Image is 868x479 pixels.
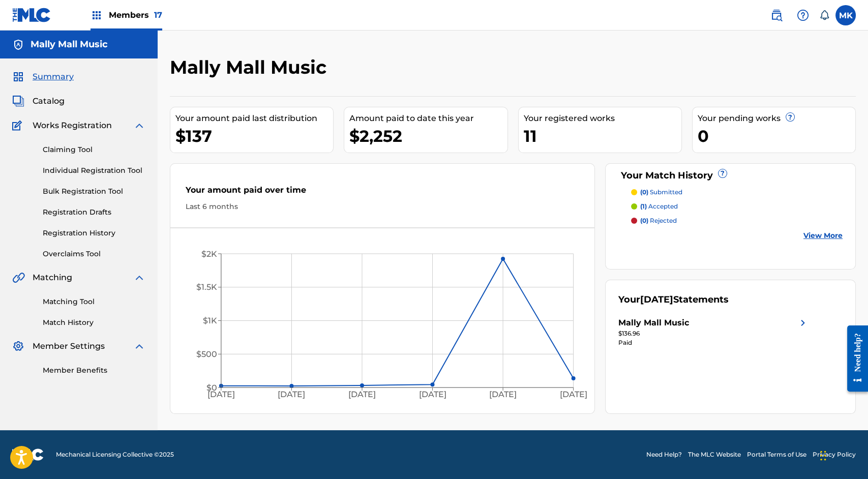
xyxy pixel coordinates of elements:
[348,390,376,400] tspan: [DATE]
[618,338,809,347] div: Paid
[12,39,24,51] img: Accounts
[490,390,517,400] tspan: [DATE]
[43,165,145,176] a: Individual Registration Tool
[803,230,843,241] a: View More
[618,317,689,329] div: Mally Mall Music
[786,113,794,121] span: ?
[201,249,217,259] tspan: $2K
[12,71,74,83] a: SummarySummary
[33,340,105,352] span: Member Settings
[640,188,682,197] p: submitted
[640,216,677,225] p: rejected
[688,450,741,459] a: The MLC Website
[12,448,44,461] img: logo
[43,207,145,218] a: Registration Drafts
[206,383,217,393] tspan: $0
[133,272,145,284] img: expand
[349,125,507,147] div: $2,252
[43,317,145,328] a: Match History
[766,5,787,25] a: Public Search
[33,272,72,284] span: Matching
[640,188,648,196] span: (0)
[12,95,65,107] a: CatalogCatalog
[747,450,806,459] a: Portal Terms of Use
[719,169,727,177] span: ?
[43,296,145,307] a: Matching Tool
[109,9,162,21] span: Members
[133,119,145,132] img: expand
[12,8,51,22] img: MLC Logo
[797,9,809,21] img: help
[640,294,673,305] span: [DATE]
[640,202,678,211] p: accepted
[698,125,855,147] div: 0
[813,450,856,459] a: Privacy Policy
[12,272,25,284] img: Matching
[91,9,103,21] img: Top Rightsholders
[631,202,843,211] a: (1) accepted
[12,95,24,107] img: Catalog
[419,390,446,400] tspan: [DATE]
[817,430,868,479] iframe: Chat Widget
[698,112,855,125] div: Your pending works
[43,228,145,238] a: Registration History
[640,217,648,224] span: (0)
[618,317,809,347] a: Mally Mall Musicright chevron icon$136.96Paid
[203,316,217,325] tspan: $1K
[618,329,809,338] div: $136.96
[631,188,843,197] a: (0) submitted
[43,186,145,197] a: Bulk Registration Tool
[43,365,145,376] a: Member Benefits
[56,450,174,459] span: Mechanical Licensing Collective © 2025
[175,125,333,147] div: $137
[31,39,108,50] h5: Mally Mall Music
[560,390,588,400] tspan: [DATE]
[12,119,25,132] img: Works Registration
[133,340,145,352] img: expand
[33,71,74,83] span: Summary
[12,340,24,352] img: Member Settings
[524,125,681,147] div: 11
[618,293,729,307] div: Your Statements
[196,283,217,292] tspan: $1.5K
[170,56,332,79] h2: Mally Mall Music
[186,184,579,201] div: Your amount paid over time
[835,5,856,25] div: User Menu
[154,10,162,20] span: 17
[33,95,65,107] span: Catalog
[618,169,843,183] div: Your Match History
[207,390,235,400] tspan: [DATE]
[646,450,682,459] a: Need Help?
[770,9,783,21] img: search
[820,440,826,471] div: Drag
[33,119,112,132] span: Works Registration
[278,390,306,400] tspan: [DATE]
[840,317,868,399] iframe: Resource Center
[631,216,843,225] a: (0) rejected
[797,317,809,329] img: right chevron icon
[349,112,507,125] div: Amount paid to date this year
[819,10,829,20] div: Notifications
[43,144,145,155] a: Claiming Tool
[43,249,145,259] a: Overclaims Tool
[175,112,333,125] div: Your amount paid last distribution
[793,5,813,25] div: Help
[640,202,647,210] span: (1)
[524,112,681,125] div: Your registered works
[12,71,24,83] img: Summary
[186,201,579,212] div: Last 6 months
[196,349,217,359] tspan: $500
